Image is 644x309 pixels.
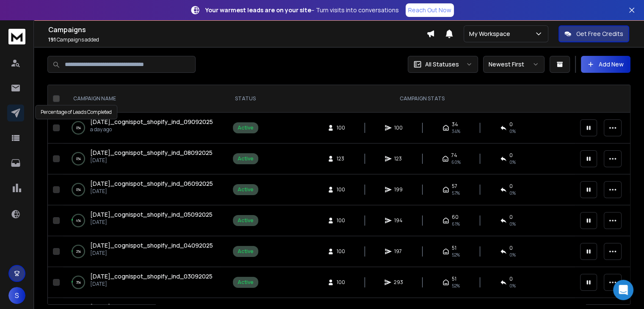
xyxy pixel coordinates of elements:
div: Active [238,217,254,224]
span: 61 % [452,221,460,227]
span: 34 [452,121,458,128]
a: [DATE]_cognispot_shopify_ind_09092025 [90,118,213,126]
a: [DATE]_cognispot_shopify_ind_04092025 [90,241,213,250]
span: 51 [452,245,456,251]
span: 60 [452,214,459,221]
span: 0 % [509,251,516,258]
a: Reach Out Now [406,3,454,17]
th: STATUS [221,85,269,113]
div: Percentage of Leads Completed [35,105,117,119]
span: [DATE]_cognispot_shopify_ind_03092025 [90,272,213,280]
span: 0 [509,245,513,251]
th: CAMPAIGN STATS [269,85,575,113]
p: 0 % [76,124,81,132]
span: 60 % [451,159,461,166]
span: 57 % [452,190,460,196]
span: 100 [337,248,345,255]
span: 194 [394,217,403,224]
div: Active [238,248,254,255]
button: Newest First [483,56,544,73]
span: 52 % [452,282,460,289]
p: My Workspace [469,30,514,38]
strong: Your warmest leads are on your site [205,6,311,14]
span: 100 [337,124,345,131]
button: S [8,287,25,304]
img: logo [8,29,25,44]
span: 0 % [509,221,516,227]
span: 0 % [509,128,516,135]
span: 34 % [452,128,460,135]
td: 4%[DATE]_cognispot_shopify_ind_05092025[DATE] [63,205,221,236]
p: 0 % [76,185,81,194]
span: 197 [394,248,403,255]
span: 191 [48,36,56,43]
span: 100 [337,186,345,193]
span: 0 [509,214,513,221]
div: Active [238,124,254,131]
span: 0 [509,183,513,190]
span: 0 [509,152,513,159]
p: [DATE] [90,157,213,164]
a: [DATE]_cognispot_shopify_ind_08092025 [90,149,213,157]
p: [DATE] [90,281,213,287]
span: 123 [337,155,345,162]
span: 0 % [509,159,516,166]
td: 3%[DATE]_cognispot_shopify_ind_03092025[DATE] [63,267,221,298]
p: Campaigns added [48,36,426,43]
h1: Campaigns [48,25,426,35]
div: Open Intercom Messenger [613,280,633,300]
span: 57 [452,183,457,190]
div: Active [238,279,254,286]
p: a day ago [90,126,213,133]
div: Active [238,155,254,162]
p: 4 % [76,216,81,225]
span: 199 [394,186,403,193]
td: 2%[DATE]_cognispot_shopify_ind_04092025[DATE] [63,236,221,267]
p: [DATE] [90,219,213,226]
p: – Turn visits into conversations [205,6,399,14]
p: All Statuses [425,60,459,69]
span: 0 % [509,282,516,289]
button: Add New [581,56,630,73]
p: 3 % [76,278,81,287]
span: 51 [452,276,456,282]
span: 100 [394,124,403,131]
span: [DATE]_cognispot_shopify_ind_09092025 [90,118,213,126]
td: 0%[DATE]_cognispot_shopify_ind_08092025[DATE] [63,143,221,174]
p: [DATE] [90,188,213,195]
p: 0 % [76,154,81,163]
span: 0 [509,276,513,282]
div: Active [238,186,254,193]
span: 123 [394,155,403,162]
span: 0 % [509,190,516,196]
span: 100 [337,217,345,224]
p: Reach Out Now [408,6,451,14]
span: 52 % [452,251,460,258]
button: Get Free Credits [558,25,629,42]
p: 2 % [76,247,81,256]
a: [DATE]_cognispot_shopify_ind_05092025 [90,210,213,219]
a: [DATE]_cognispot_shopify_ind_06092025 [90,179,213,188]
span: 293 [394,279,403,286]
th: CAMPAIGN NAME [63,85,221,113]
span: 100 [337,279,345,286]
a: [DATE]_cognispot_shopify_ind_03092025 [90,272,213,281]
td: 0%[DATE]_cognispot_shopify_ind_09092025a day ago [63,113,221,143]
td: 0%[DATE]_cognispot_shopify_ind_06092025[DATE] [63,174,221,205]
span: 74 [451,152,457,159]
p: Get Free Credits [576,30,623,38]
span: 0 [509,121,513,128]
p: [DATE] [90,250,213,257]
